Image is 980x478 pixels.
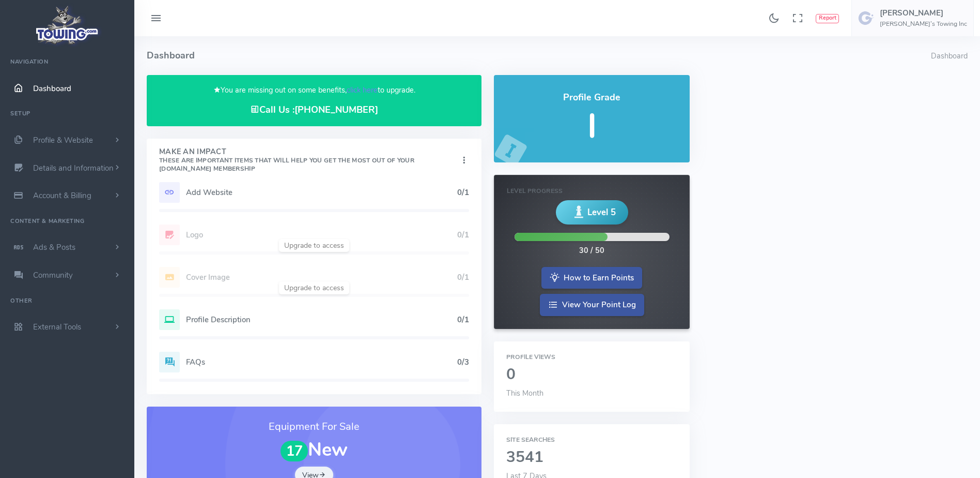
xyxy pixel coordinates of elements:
[33,322,81,332] span: External Tools
[186,188,457,197] h5: Add Website
[457,358,469,366] h5: 0/3
[33,83,71,94] span: Dashboard
[147,36,931,75] h4: Dashboard
[579,245,604,257] div: 30 / 50
[506,108,677,145] h5: I
[159,419,469,435] h3: Equipment For Sale
[880,9,967,17] h5: [PERSON_NAME]
[294,103,378,116] a: [PHONE_NUMBER]
[347,85,378,95] a: click here
[33,270,73,280] span: Community
[457,188,469,197] h5: 0/1
[186,316,457,324] h5: Profile Description
[186,358,457,366] h5: FAQs
[507,188,677,195] h6: Level Progress
[281,441,308,462] span: 17
[33,163,114,173] span: Details and Information
[541,267,642,289] a: How to Earn Points
[33,190,91,201] span: Account & Billing
[506,366,677,383] h2: 0
[506,437,677,443] h6: Site Searches
[159,440,469,461] h1: New
[587,206,616,219] span: Level 5
[858,10,875,26] img: user-image
[540,294,644,316] a: View Your Point Log
[33,135,93,145] span: Profile & Website
[506,93,677,103] h4: Profile Grade
[880,21,967,27] h6: [PERSON_NAME]’s Towing Inc
[506,449,677,466] h2: 3541
[33,3,102,47] img: logo
[931,51,968,62] li: Dashboard
[33,242,75,252] span: Ads & Posts
[816,14,839,23] button: Report
[506,388,543,398] span: This Month
[159,104,469,115] h4: Call Us :
[506,354,677,361] h6: Profile Views
[159,84,469,96] p: You are missing out on some benefits, to upgrade.
[159,148,459,173] h4: Make An Impact
[457,316,469,324] h5: 0/1
[159,156,414,173] small: These are important items that will help you get the most out of your [DOMAIN_NAME] Membership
